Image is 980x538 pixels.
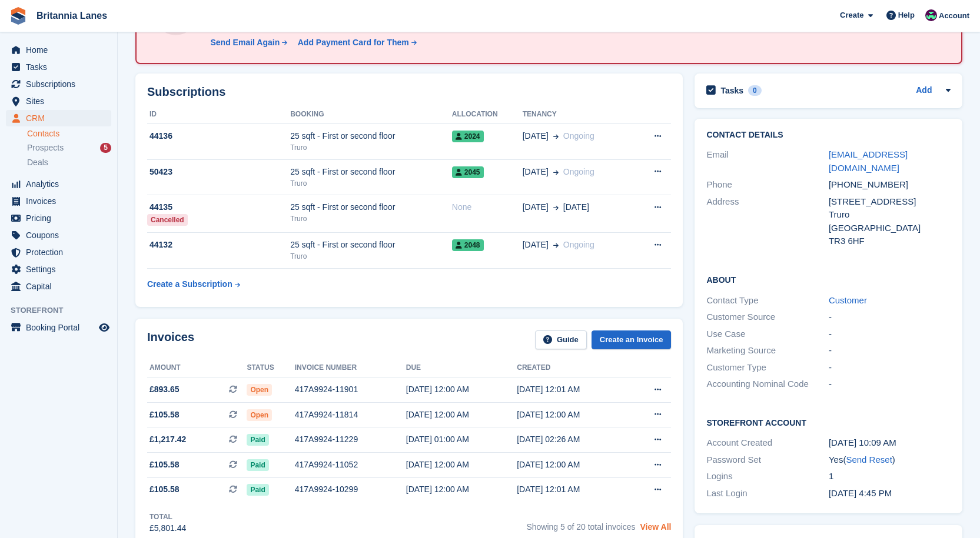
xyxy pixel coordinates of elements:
div: 25 sqft - First or second floor [290,166,452,178]
div: [DATE] 12:00 AM [517,459,627,471]
a: menu [6,261,111,278]
span: Storefront [11,305,117,316]
div: [DATE] 12:00 AM [406,409,517,421]
span: Ongoing [563,131,594,141]
div: Truro [290,251,452,262]
span: Analytics [26,176,97,192]
h2: Storefront Account [706,416,951,428]
span: Create [840,9,863,21]
a: Preview store [97,320,111,335]
a: View All [640,522,672,532]
h2: Tasks [720,85,743,96]
div: 5 [100,143,111,153]
img: stora-icon-8386f47178a22dfd0bd8f6a31ec36ba5ce8667c1dd55bd0f319d3a0aa187defe.svg [9,7,27,25]
div: Add Payment Card for Them [298,36,409,49]
span: 2048 [452,239,484,251]
span: Settings [26,261,97,278]
span: Paid [247,434,268,446]
div: [DATE] 12:00 AM [406,483,517,496]
a: Create a Subscription [147,273,240,295]
span: Help [898,9,915,21]
span: £105.58 [150,409,180,421]
div: Truro [290,213,452,224]
div: Phone [706,178,829,192]
span: £893.65 [150,383,180,396]
span: Open [247,384,272,396]
div: [DATE] 01:00 AM [406,433,517,446]
span: [DATE] [523,166,549,178]
span: Booking Portal [26,319,97,336]
a: menu [6,227,111,243]
a: menu [6,76,111,92]
span: [DATE] [523,201,549,213]
div: [STREET_ADDRESS] [829,195,951,209]
div: 417A9924-11229 [295,433,406,446]
h2: Contact Details [706,131,951,140]
a: menu [6,93,111,109]
div: [DATE] 12:01 AM [517,483,627,496]
div: [DATE] 12:00 AM [406,459,517,471]
div: - [829,361,951,375]
a: menu [6,244,111,260]
div: 25 sqft - First or second floor [290,239,452,251]
span: Paid [247,459,268,471]
th: Created [517,359,627,377]
a: menu [6,319,111,336]
span: £105.58 [150,459,180,471]
span: [DATE] [523,239,549,251]
a: Create an Invoice [592,330,672,350]
img: Kirsty Miles [925,9,937,21]
a: [EMAIL_ADDRESS][DOMAIN_NAME] [829,149,908,173]
time: 2024-06-26 15:45:09 UTC [829,488,892,498]
div: [DATE] 10:09 AM [829,436,951,450]
div: - [829,377,951,391]
a: menu [6,42,111,58]
div: Yes [829,453,951,467]
th: Invoice number [295,359,406,377]
div: [DATE] 02:26 AM [517,433,627,446]
h2: Subscriptions [147,85,671,99]
span: Ongoing [563,240,594,249]
span: £105.58 [150,483,180,496]
a: Add Payment Card for Them [293,36,418,49]
span: Tasks [26,59,97,75]
th: Tenancy [523,105,633,124]
span: Paid [247,484,268,496]
div: Logins [706,470,829,483]
a: menu [6,278,111,295]
span: Open [247,409,272,421]
span: CRM [26,110,97,126]
a: menu [6,193,111,209]
div: Email [706,148,829,175]
a: menu [6,59,111,75]
a: Guide [535,330,587,350]
span: Account [939,10,969,22]
a: Contacts [27,128,111,139]
span: Home [26,42,97,58]
a: Deals [27,156,111,169]
th: ID [147,105,290,124]
a: menu [6,176,111,192]
div: 50423 [147,166,290,178]
a: Send Reset [846,455,892,465]
div: 44135 [147,201,290,213]
span: [DATE] [563,201,589,213]
h2: Invoices [147,330,194,350]
div: - [829,310,951,324]
div: Truro [290,178,452,189]
span: ( ) [843,455,895,465]
div: None [452,201,523,213]
span: Showing 5 of 20 total invoices [526,522,635,532]
div: 417A9924-11901 [295,383,406,396]
div: Customer Type [706,361,829,375]
span: Deals [27,157,48,168]
th: Allocation [452,105,523,124]
div: Accounting Nominal Code [706,377,829,391]
div: Account Created [706,436,829,450]
span: [DATE] [523,130,549,142]
span: Pricing [26,210,97,226]
span: 2024 [452,131,484,142]
span: Prospects [27,142,64,153]
span: Invoices [26,193,97,209]
h2: About [706,273,951,285]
